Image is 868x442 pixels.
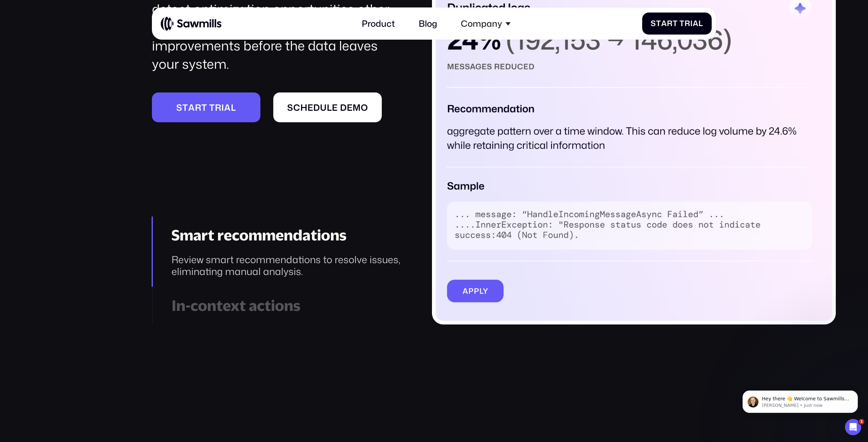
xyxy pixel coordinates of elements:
[845,419,861,435] iframe: Intercom live chat
[313,102,320,113] span: d
[347,102,353,113] span: e
[188,102,195,113] span: a
[656,19,661,28] span: t
[332,102,338,113] span: e
[209,102,215,113] span: t
[661,19,667,28] span: a
[172,254,401,277] div: Review smart recommendations to resolve issues, eliminating manual analysis.
[195,102,201,113] span: r
[300,102,308,113] span: h
[215,102,221,113] span: r
[176,102,182,113] span: S
[231,102,236,113] span: l
[698,19,703,28] span: l
[201,102,207,113] span: t
[412,12,443,35] a: Blog
[224,102,231,113] span: a
[642,13,712,35] a: StartTrial
[221,102,224,113] span: i
[673,19,678,28] span: t
[287,102,293,113] span: S
[461,18,502,29] div: Company
[320,102,327,113] span: u
[327,102,332,113] span: l
[273,92,382,122] a: Scheduledemo
[859,419,864,424] span: 1
[355,12,401,35] a: Product
[690,19,693,28] span: i
[308,102,313,113] span: e
[340,102,347,113] span: d
[361,102,368,113] span: o
[454,12,517,35] div: Company
[651,19,656,28] span: S
[693,19,698,28] span: a
[679,19,685,28] span: T
[172,297,401,315] div: In-context actions
[685,19,690,28] span: r
[293,102,300,113] span: c
[152,92,260,122] a: Starttrial
[353,102,361,113] span: m
[732,376,868,424] iframe: Intercom notifications message
[182,102,188,113] span: t
[667,19,673,28] span: r
[172,226,401,244] div: Smart recommendations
